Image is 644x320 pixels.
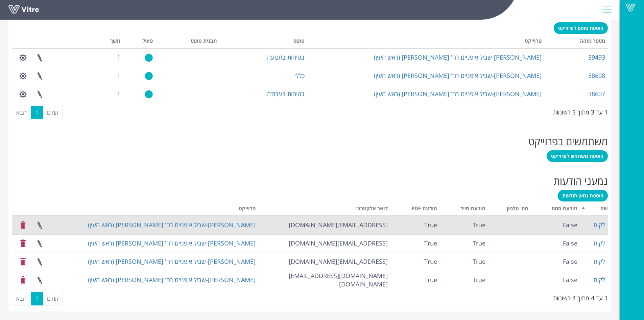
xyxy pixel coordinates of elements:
[390,271,440,289] td: True
[390,203,440,216] th: הודעת PDF
[554,22,608,34] a: הוספת טופס לפרוייקט
[374,53,542,61] a: [PERSON_NAME]-שביל אופניים רח' [PERSON_NAME] (ראש העין)
[91,48,123,67] td: 1
[91,67,123,85] td: 1
[123,36,156,48] th: פעיל
[594,257,605,265] a: לקוח
[267,53,305,61] a: בטיחות בתנועה
[258,216,390,234] td: [EMAIL_ADDRESS][DOMAIN_NAME]
[594,276,605,284] a: לקוח
[145,54,153,62] img: yes
[43,292,63,305] a: קודם
[374,71,542,80] a: [PERSON_NAME]-שביל אופניים רח' [PERSON_NAME] (ראש העין)
[440,253,488,271] td: True
[488,203,531,216] th: מס' טלפון
[558,190,608,201] a: הוספת נמען הודעות
[145,90,153,99] img: yes
[88,239,256,247] a: [PERSON_NAME]-שביל אופניים רח' [PERSON_NAME] (ראש העין)
[156,36,220,48] th: תבנית טופס
[31,292,43,305] a: 1
[258,203,390,216] th: דואר אלקטרוני
[390,216,440,234] td: True
[580,203,608,216] th: שם: activate to sort column descending
[588,90,605,98] a: 38607
[88,221,256,229] a: [PERSON_NAME]-שביל אופניים רח' [PERSON_NAME] (ראש העין)
[258,271,390,289] td: [DOMAIN_NAME][EMAIL_ADDRESS][DOMAIN_NAME]
[258,253,390,271] td: [EMAIL_ADDRESS][DOMAIN_NAME]
[88,257,256,265] a: [PERSON_NAME]-שביל אופניים רח' [PERSON_NAME] (ראש העין)
[390,234,440,253] td: True
[258,234,390,253] td: [EMAIL_ADDRESS][DOMAIN_NAME]
[594,239,605,247] a: לקוח
[531,234,580,253] td: False
[531,203,580,216] th: הודעת סמס
[594,221,605,229] a: לקוח
[588,53,605,61] a: 39493
[390,253,440,271] td: True
[531,216,580,234] td: False
[31,106,43,120] a: 1
[553,105,608,117] div: 1 עד 3 מתוך 3 רשומות
[12,106,31,120] a: הבא
[588,71,605,80] a: 38608
[547,150,608,162] a: הוספת משתמש לפרוייקט
[440,234,488,253] td: True
[12,136,608,147] h2: משתמשים בפרוייקט
[294,71,305,80] a: כללי
[544,36,608,48] th: מספר מזהה
[74,203,259,216] th: פרוייקט
[553,291,608,303] div: 1 עד 4 מתוך 4 רשומות
[307,36,545,48] th: פרוייקט
[267,90,305,98] a: בטיחות בעבודה
[220,36,307,48] th: טופס
[88,276,256,284] a: [PERSON_NAME]-שביל אופניים רח' [PERSON_NAME] (ראש העין)
[374,90,542,98] a: [PERSON_NAME]-שביל אופניים רח' [PERSON_NAME] (ראש העין)
[43,106,63,120] a: קודם
[91,36,123,48] th: משך
[440,216,488,234] td: True
[551,153,603,159] span: הוספת משתמש לפרוייקט
[562,192,603,199] span: הוספת נמען הודעות
[531,271,580,289] td: False
[145,72,153,80] img: yes
[440,271,488,289] td: True
[440,203,488,216] th: הודעת מייל
[531,253,580,271] td: False
[91,85,123,103] td: 1
[558,25,603,31] span: הוספת טופס לפרוייקט
[12,292,31,305] a: הבא
[12,175,608,187] h2: נמעני הודעות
